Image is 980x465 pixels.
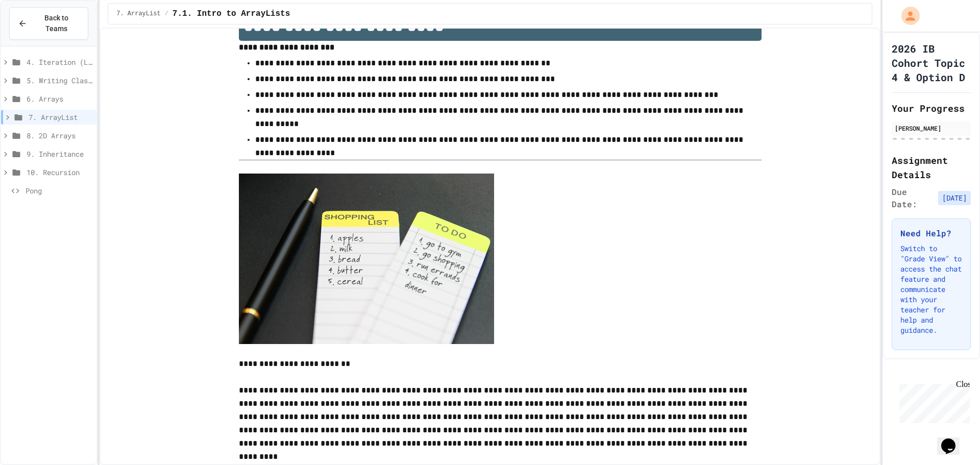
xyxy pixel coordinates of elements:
div: My Account [891,4,922,28]
span: Back to Teams [33,13,80,34]
span: 5. Writing Classes [27,75,92,86]
span: [DATE] [938,191,971,205]
iframe: chat widget [937,424,970,455]
div: [PERSON_NAME] [895,124,968,133]
span: 7. ArrayList [29,112,92,123]
div: Chat with us now!Close [4,4,70,65]
span: 4. Iteration (Loops) [27,57,92,67]
p: Switch to "Grade View" to access the chat feature and communicate with your teacher for help and ... [900,243,962,335]
button: Back to Teams [9,7,88,40]
h1: 2026 IB Cohort Topic 4 & Option D [892,41,971,84]
span: 7. ArrayList [116,10,160,18]
h2: Assignment Details [892,153,971,182]
span: / [165,10,168,18]
span: Pong [26,185,92,196]
iframe: chat widget [895,380,970,423]
span: 10. Recursion [27,167,92,178]
span: 7.1. Intro to ArrayLists [173,8,290,20]
span: Due Date: [892,186,934,210]
span: 8. 2D Arrays [27,130,92,141]
span: 9. Inheritance [27,149,92,159]
h3: Need Help? [900,227,962,239]
h2: Your Progress [892,101,971,115]
span: 6. Arrays [27,93,92,104]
